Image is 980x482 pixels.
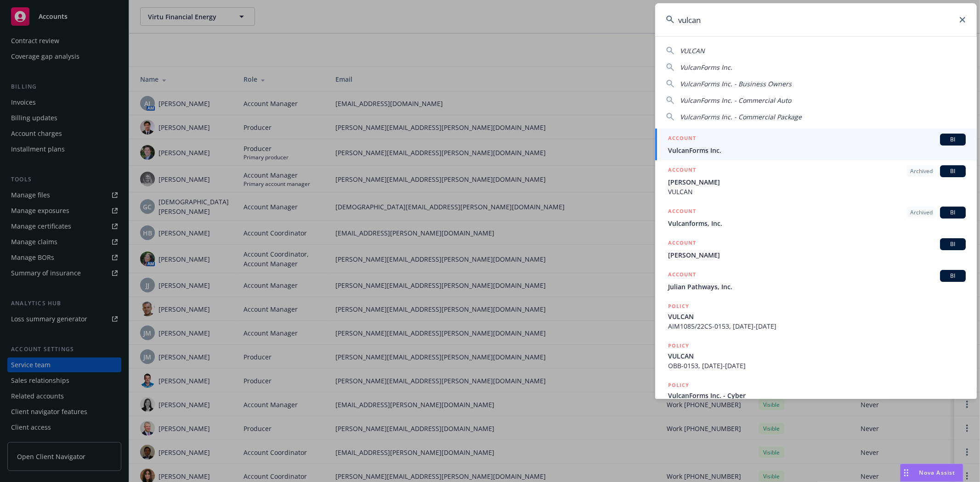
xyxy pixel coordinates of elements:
[944,167,962,175] span: BI
[668,312,966,321] span: VULCAN
[668,351,966,361] span: VULCAN
[680,46,705,55] span: VULCAN
[901,464,912,482] div: Drag to move
[668,361,966,370] span: OBB-0153, [DATE]-[DATE]
[680,112,802,121] span: VulcanForms Inc. - Commercial Package
[910,167,933,175] span: Archived
[910,208,933,217] span: Archived
[680,96,791,105] span: VulcanForms Inc. - Commercial Auto
[944,135,962,144] span: BI
[944,240,962,248] span: BI
[944,272,962,280] span: BI
[919,469,956,476] span: Nova Assist
[668,270,696,281] h5: ACCOUNT
[668,165,696,176] h5: ACCOUNT
[655,336,977,376] a: POLICYVULCANOBB-0153, [DATE]-[DATE]
[655,376,977,415] a: POLICYVulcanForms Inc. - Cyber
[668,302,689,311] h5: POLICY
[655,3,977,36] input: Search...
[655,297,977,336] a: POLICYVULCANAIM1085/22CS-0153, [DATE]-[DATE]
[655,160,977,202] a: ACCOUNTArchivedBI[PERSON_NAME]VULCAN
[655,202,977,233] a: ACCOUNTArchivedBIVulcanforms, Inc.
[668,391,966,400] span: VulcanForms Inc. - Cyber
[668,134,696,145] h5: ACCOUNT
[655,265,977,297] a: ACCOUNTBIJulian Pathways, Inc.
[944,208,962,217] span: BI
[680,63,732,72] span: VulcanForms Inc.
[668,282,966,291] span: Julian Pathways, Inc.
[668,146,966,155] span: VulcanForms Inc.
[900,464,963,482] button: Nova Assist
[655,129,977,160] a: ACCOUNTBIVulcanForms Inc.
[668,238,696,249] h5: ACCOUNT
[668,341,689,350] h5: POLICY
[668,177,966,187] span: [PERSON_NAME]
[668,219,966,228] span: Vulcanforms, Inc.
[668,207,696,218] h5: ACCOUNT
[668,381,689,390] h5: POLICY
[655,233,977,265] a: ACCOUNTBI[PERSON_NAME]
[668,187,966,196] span: VULCAN
[680,79,792,88] span: VulcanForms Inc. - Business Owners
[668,250,966,260] span: [PERSON_NAME]
[668,321,966,331] span: AIM1085/22CS-0153, [DATE]-[DATE]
